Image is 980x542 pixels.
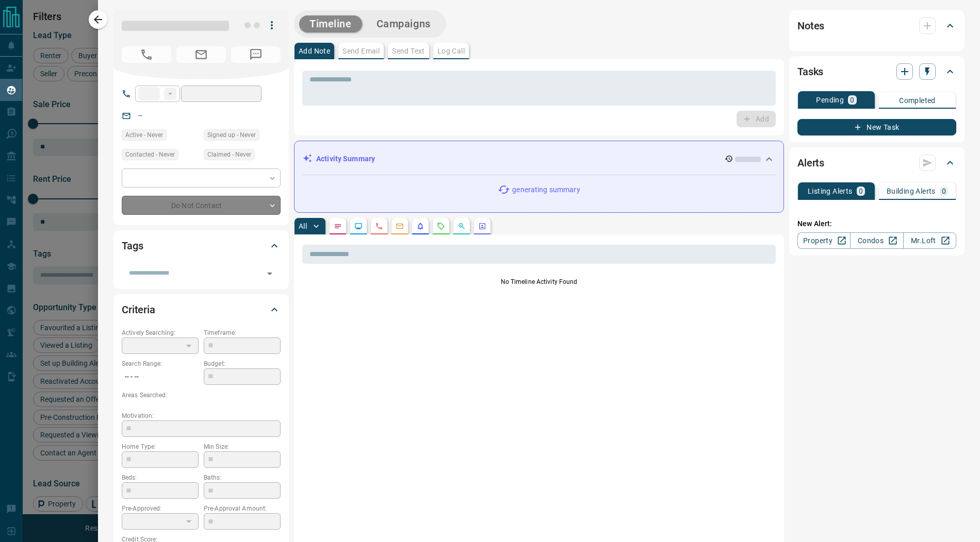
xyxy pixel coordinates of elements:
p: All [299,223,307,230]
span: Claimed - Never [207,149,251,160]
span: Contacted - Never [125,149,175,160]
p: Pre-Approved: [122,504,199,513]
p: Actively Searching: [122,328,199,337]
p: Building Alerts [887,188,936,195]
div: Do Not Contact [122,196,281,215]
svg: Emails [396,222,404,230]
p: Budget: [204,359,281,368]
p: Listing Alerts [808,188,853,195]
div: Alerts [797,150,956,175]
h2: Tags [122,238,143,254]
div: Tasks [797,59,956,84]
p: 0 [850,96,854,104]
h2: Tasks [797,63,823,80]
p: Add Note [299,47,330,55]
p: New Alert: [797,218,956,229]
span: Signed up - Never [207,130,256,140]
p: Pending [816,96,844,104]
div: Tags [122,233,281,258]
h2: Alerts [797,155,824,171]
svg: Requests [437,222,445,230]
p: Min Size: [204,442,281,451]
p: 0 [859,188,863,195]
p: -- - -- [122,368,199,385]
button: New Task [797,119,956,135]
p: Beds: [122,473,199,482]
span: Active - Never [125,130,163,140]
div: Notes [797,13,956,38]
svg: Agent Actions [478,222,486,230]
div: Criteria [122,297,281,322]
p: Completed [899,97,936,104]
p: Motivation: [122,411,281,420]
span: No Number [122,46,171,63]
button: Open [263,266,277,281]
p: generating summary [512,184,580,195]
svg: Lead Browsing Activity [354,222,363,230]
p: Home Type: [122,442,199,451]
button: Timeline [299,15,362,32]
svg: Opportunities [458,222,466,230]
h2: Notes [797,18,824,34]
p: Pre-Approval Amount: [204,504,281,513]
button: Campaigns [366,15,441,32]
svg: Listing Alerts [416,222,424,230]
span: No Email [176,46,226,63]
a: -- [138,111,142,120]
p: Search Range: [122,359,199,368]
span: No Number [231,46,281,63]
p: 0 [942,188,946,195]
a: Mr.Loft [903,232,956,249]
p: Baths: [204,473,281,482]
p: Activity Summary [316,154,375,164]
div: Activity Summary [303,149,775,168]
a: Property [797,232,851,249]
p: Areas Searched: [122,391,281,400]
p: No Timeline Activity Found [302,277,776,286]
svg: Notes [334,222,342,230]
a: Condos [850,232,903,249]
svg: Calls [375,222,383,230]
h2: Criteria [122,301,155,318]
p: Timeframe: [204,328,281,337]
